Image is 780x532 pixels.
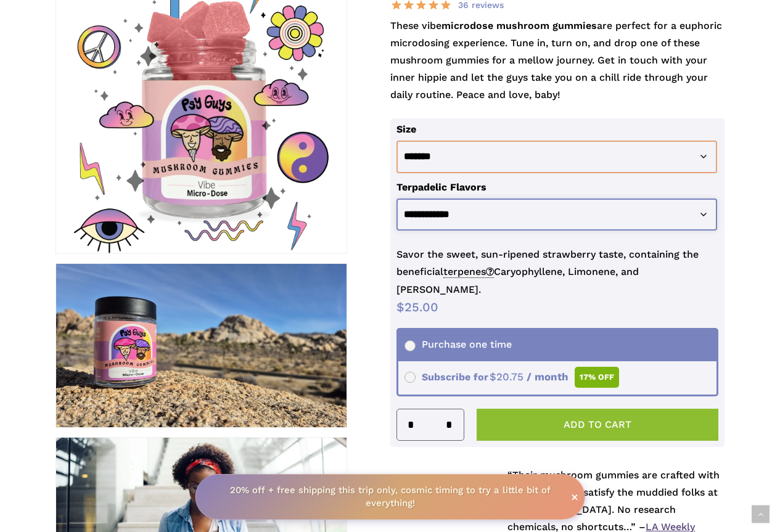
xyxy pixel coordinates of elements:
span: / month [527,370,569,383]
strong: microdose mushroom gummies [441,20,597,31]
span: × [571,491,578,503]
span: Subscribe for [404,371,620,383]
label: Terpadelic Flavors [396,181,486,193]
bdi: 25.00 [396,300,438,314]
span: Purchase one time [404,338,512,350]
input: Product quantity [418,409,441,440]
a: Back to top [752,505,770,523]
strong: 20% off + free shipping this trip only, cosmic timing to try a little bit of everything! [230,485,551,509]
p: These vibe are perfect for a euphoric microdosing experience. Tune in, turn on, and drop one of t... [390,17,725,118]
button: Add to cart [477,409,719,441]
span: $ [396,300,404,314]
span: $ [490,370,496,383]
label: Size [396,123,416,135]
span: 20.75 [490,370,523,383]
p: Savor the sweet, sun-ripened strawberry taste, containing the beneficial Caryophyllene, Limonene,... [396,246,719,298]
span: terpenes [443,266,494,278]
